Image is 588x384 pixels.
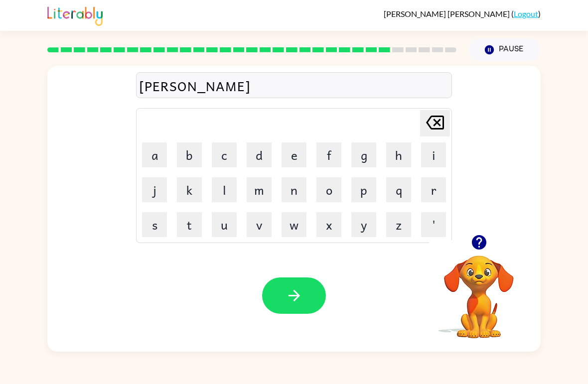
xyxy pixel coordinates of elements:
div: [PERSON_NAME] [139,75,449,96]
button: t [177,212,202,237]
button: p [351,177,376,202]
button: a [142,142,167,167]
button: l [212,177,237,202]
button: n [282,177,306,202]
img: Literably [47,4,103,26]
button: k [177,177,202,202]
button: r [421,177,446,202]
button: c [212,142,237,167]
button: ' [421,212,446,237]
button: x [316,212,341,237]
button: e [282,142,306,167]
button: y [351,212,376,237]
button: o [316,177,341,202]
button: v [247,212,272,237]
span: [PERSON_NAME] [PERSON_NAME] [384,9,511,18]
button: Pause [468,38,541,61]
div: ( ) [384,9,541,18]
button: s [142,212,167,237]
button: f [316,142,341,167]
button: g [351,142,376,167]
video: Your browser must support playing .mp4 files to use Literably. Please try using another browser. [429,240,529,340]
button: u [212,212,237,237]
button: i [421,142,446,167]
button: j [142,177,167,202]
button: z [386,212,411,237]
button: b [177,142,202,167]
button: m [247,177,272,202]
a: Logout [514,9,538,18]
button: w [282,212,306,237]
button: q [386,177,411,202]
button: d [247,142,272,167]
button: h [386,142,411,167]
